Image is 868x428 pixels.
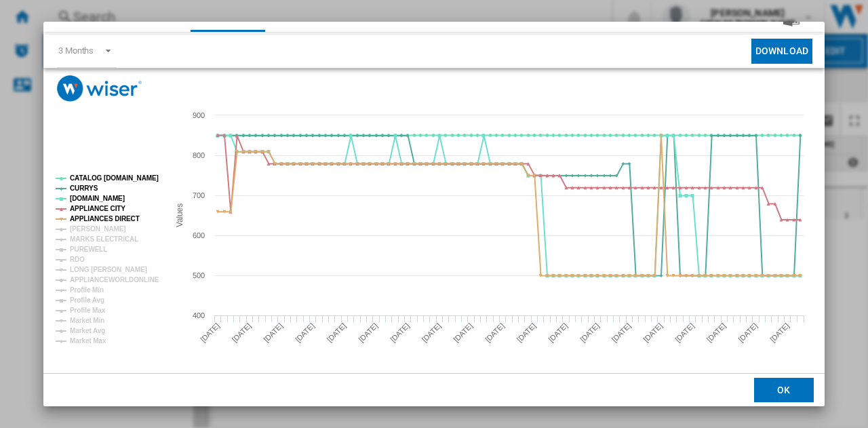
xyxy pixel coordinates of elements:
[70,184,98,192] tspan: CURRYS
[193,311,205,319] tspan: 400
[768,322,791,344] tspan: [DATE]
[231,322,253,344] tspan: [DATE]
[70,327,105,334] tspan: Market Avg
[70,266,147,273] tspan: LONG [PERSON_NAME]
[754,378,814,402] button: OK
[70,317,104,324] tspan: Market Min
[420,322,443,344] tspan: [DATE]
[357,322,379,344] tspan: [DATE]
[70,256,85,263] tspan: RDO
[193,111,205,119] tspan: 900
[43,22,825,407] md-dialog: Product popup
[70,276,159,284] tspan: APPLIANCEWORLDONLINE
[484,322,506,344] tspan: [DATE]
[70,235,138,243] tspan: MARKS ELECTRICAL
[515,322,538,344] tspan: [DATE]
[175,203,184,227] tspan: Values
[262,322,284,344] tspan: [DATE]
[389,322,411,344] tspan: [DATE]
[610,322,633,344] tspan: [DATE]
[736,322,759,344] tspan: [DATE]
[452,322,474,344] tspan: [DATE]
[70,296,104,304] tspan: Profile Avg
[70,215,140,222] tspan: APPLIANCES DIRECT
[705,322,728,344] tspan: [DATE]
[70,174,159,182] tspan: CATALOG [DOMAIN_NAME]
[547,322,569,344] tspan: [DATE]
[70,246,107,253] tspan: PUREWELL
[751,39,812,64] button: Download
[70,225,126,233] tspan: [PERSON_NAME]
[578,322,601,344] tspan: [DATE]
[193,191,205,199] tspan: 700
[70,286,104,294] tspan: Profile Min
[325,322,348,344] tspan: [DATE]
[70,337,106,345] tspan: Market Max
[193,151,205,159] tspan: 800
[673,322,696,344] tspan: [DATE]
[58,45,94,56] div: 3 Months
[70,205,125,212] tspan: APPLIANCE CITY
[294,322,316,344] tspan: [DATE]
[57,75,142,102] img: logo_wiser_300x94.png
[193,231,205,239] tspan: 600
[199,322,221,344] tspan: [DATE]
[70,307,106,314] tspan: Profile Max
[642,322,664,344] tspan: [DATE]
[193,271,205,279] tspan: 500
[70,195,125,202] tspan: [DOMAIN_NAME]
